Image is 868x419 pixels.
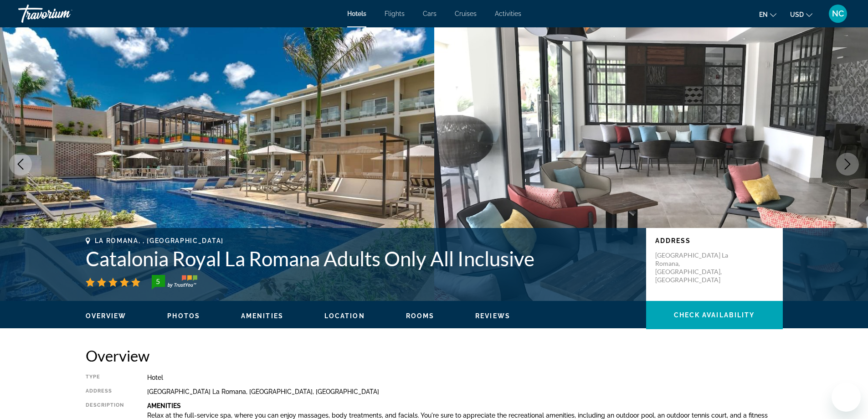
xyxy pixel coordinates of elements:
[655,237,774,244] p: Address
[152,275,197,290] img: trustyou-badge-hor.svg
[790,11,804,18] span: USD
[790,8,812,21] button: Change currency
[9,153,32,176] button: Previous image
[86,312,127,320] button: Overview
[86,312,127,320] span: Overview
[347,10,366,17] a: Hotels
[241,312,283,320] span: Amenities
[832,9,844,18] span: NC
[86,374,124,381] div: Type
[385,10,405,17] a: Flights
[18,2,109,26] a: Travorium
[95,237,224,244] span: La Romana, , [GEOGRAPHIC_DATA]
[836,153,859,176] button: Next image
[86,388,124,395] div: Address
[759,8,776,21] button: Change language
[86,247,637,270] h1: Catalonia Royal La Romana Adults Only All Inclusive
[826,4,850,23] button: User Menu
[324,312,365,320] button: Location
[167,312,200,320] button: Photos
[832,383,861,412] iframe: Button to launch messaging window
[759,11,768,18] span: en
[324,312,365,320] span: Location
[674,311,755,319] span: Check Availability
[406,312,435,320] span: Rooms
[147,388,783,395] div: [GEOGRAPHIC_DATA] La Romana, [GEOGRAPHIC_DATA], [GEOGRAPHIC_DATA]
[86,347,783,365] h2: Overview
[147,402,181,409] b: Amenities
[455,10,477,17] a: Cruises
[475,312,510,320] span: Reviews
[475,312,510,320] button: Reviews
[406,312,435,320] button: Rooms
[655,251,728,284] p: [GEOGRAPHIC_DATA] La Romana, [GEOGRAPHIC_DATA], [GEOGRAPHIC_DATA]
[147,374,783,381] div: Hotel
[241,312,283,320] button: Amenities
[149,276,167,287] div: 5
[423,10,437,17] a: Cars
[495,10,521,17] a: Activities
[646,301,783,329] button: Check Availability
[167,312,200,320] span: Photos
